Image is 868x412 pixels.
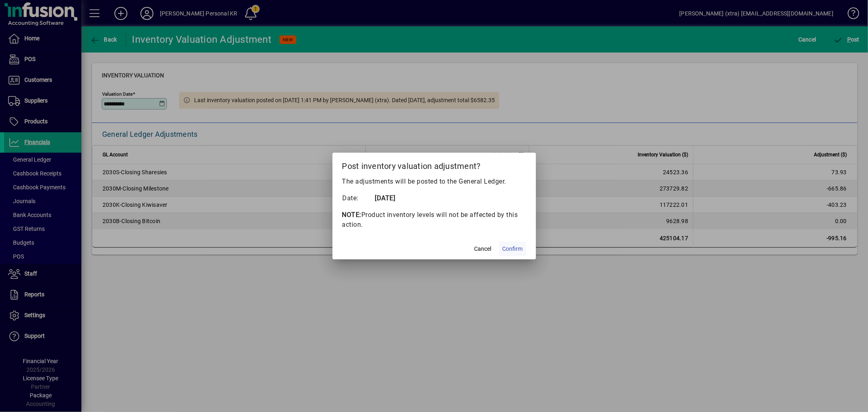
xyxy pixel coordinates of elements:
strong: NOTE: [342,211,362,219]
p: The adjustments will be posted to the General Ledger. [342,177,526,186]
span: Confirm [503,245,523,253]
span: Cancel [474,245,492,253]
button: Confirm [499,241,526,256]
td: Date: [342,193,375,204]
td: [DATE] [375,193,407,204]
button: Cancel [470,241,496,256]
h2: Post inventory valuation adjustment? [332,153,536,176]
p: Product inventory levels will not be affected by this action. [342,210,526,230]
